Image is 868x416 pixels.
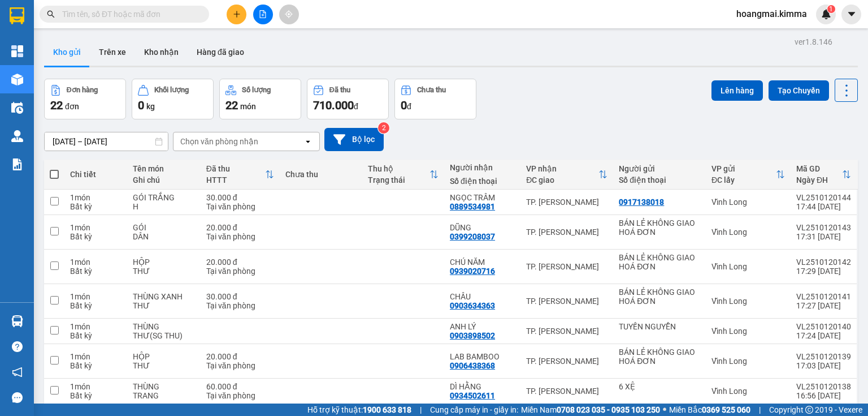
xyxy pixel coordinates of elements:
[796,232,851,241] div: 17:31 [DATE]
[201,160,280,190] th: Toggle SortBy
[827,5,835,13] sup: 1
[450,232,495,241] div: 0399208037
[669,404,750,416] span: Miền Bắc
[450,301,495,310] div: 0903634363
[450,331,495,340] div: 0903898502
[796,322,851,331] div: VL2510120140
[65,102,79,111] span: đơn
[227,5,246,24] button: plus
[206,175,265,185] div: HTTT
[285,170,356,179] div: Chưa thu
[363,405,411,414] strong: 1900 633 818
[70,331,121,340] div: Bất kỳ
[711,80,763,101] button: Lên hàng
[521,404,660,416] span: Miền Nam
[796,175,842,185] div: Ngày ĐH
[619,164,700,173] div: Người gửi
[133,202,195,211] div: H
[329,86,350,94] div: Đã thu
[394,79,476,119] button: Chưa thu0đ
[841,5,861,24] button: caret-down
[206,267,274,276] div: Tại văn phòng
[206,202,274,211] div: Tại văn phòng
[450,177,515,186] div: Số điện thoại
[47,10,55,18] span: search
[133,175,195,185] div: Ghi chú
[70,322,121,331] div: 1 món
[821,9,831,19] img: icon-new-feature
[285,10,293,18] span: aim
[796,164,842,173] div: Mã GD
[11,45,23,57] img: dashboard-icon
[313,98,354,112] span: 710.000
[11,315,23,327] img: warehouse-icon
[711,175,776,185] div: ĐC lấy
[407,102,411,111] span: đ
[450,202,495,211] div: 0889534981
[796,223,851,232] div: VL2510120143
[759,404,761,416] span: |
[206,391,274,400] div: Tại văn phòng
[70,382,121,391] div: 1 món
[368,164,429,173] div: Thu hộ
[307,79,389,119] button: Đã thu710.000đ
[303,137,313,146] svg: open
[240,102,256,111] span: món
[796,382,851,391] div: VL2510120138
[206,164,265,173] div: Đã thu
[711,228,785,237] div: Vĩnh Long
[70,267,121,276] div: Bất kỳ
[619,253,700,271] div: BÁN LẺ KHÔNG GIAO HOÁ ĐƠN
[12,367,23,378] span: notification
[378,122,389,134] sup: 2
[206,232,274,241] div: Tại văn phòng
[450,361,495,370] div: 0906438368
[70,202,121,211] div: Bất kỳ
[70,232,121,241] div: Bất kỳ
[829,5,833,13] span: 1
[10,7,24,24] img: logo-vxr
[253,5,273,24] button: file-add
[711,262,785,271] div: Vĩnh Long
[133,164,195,173] div: Tên món
[133,292,195,301] div: THÙNG XANH
[702,405,750,414] strong: 0369 525 060
[206,301,274,310] div: Tại văn phòng
[11,158,23,170] img: solution-icon
[233,10,241,18] span: plus
[206,352,274,361] div: 20.000 đ
[133,331,195,340] div: THƯ(SG THU)
[133,193,195,202] div: GÓI TRẮNG
[11,74,23,85] img: warehouse-icon
[259,10,267,18] span: file-add
[796,292,851,301] div: VL2510120141
[450,382,515,391] div: DÌ HẰNG
[791,160,857,190] th: Toggle SortBy
[133,223,195,232] div: GÓI
[619,348,700,366] div: BÁN LẺ KHÔNG GIAO HOÁ ĐƠN
[12,341,23,352] span: question-circle
[711,387,785,396] div: Vĩnh Long
[619,288,700,306] div: BÁN LẺ KHÔNG GIAO HOÁ ĐƠN
[206,361,274,370] div: Tại văn phòng
[219,79,301,119] button: Số lượng22món
[70,258,121,267] div: 1 món
[44,79,126,119] button: Đơn hàng22đơn
[796,391,851,400] div: 16:56 [DATE]
[450,322,515,331] div: ANH LÝ
[70,391,121,400] div: Bất kỳ
[795,36,832,48] div: ver 1.8.146
[307,404,411,416] span: Hỗ trợ kỹ thuật:
[796,331,851,340] div: 17:24 [DATE]
[70,223,121,232] div: 1 món
[450,391,495,400] div: 0934502611
[526,297,607,306] div: TP. [PERSON_NAME]
[70,193,121,202] div: 1 món
[146,102,155,111] span: kg
[769,80,829,101] button: Tạo Chuyến
[520,160,613,190] th: Toggle SortBy
[354,102,358,111] span: đ
[706,160,791,190] th: Toggle SortBy
[727,7,816,21] span: hoangmai.kimma
[133,352,195,361] div: HỘP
